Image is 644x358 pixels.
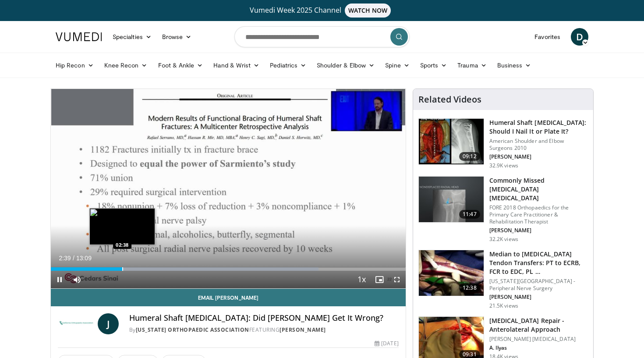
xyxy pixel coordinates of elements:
p: [PERSON_NAME] [489,227,588,234]
h4: Related Videos [418,94,481,105]
a: J [98,313,119,334]
a: Knee Recon [99,57,153,74]
a: Trauma [452,57,492,74]
a: 11:47 Commonly Missed [MEDICAL_DATA] [MEDICAL_DATA] FORE 2018 Orthopaedics for the Primary Care P... [418,176,588,243]
p: FORE 2018 Orthopaedics for the Primary Care Practitioner & Rehabilitation Therapist [489,204,588,225]
span: 09:12 [459,152,480,161]
button: Mute [68,271,86,288]
button: Playback Rate [353,271,371,288]
a: Hip Recon [50,57,99,74]
p: 32.9K views [489,162,518,169]
h4: Humeral Shaft [MEDICAL_DATA]: Did [PERSON_NAME] Get It Wrong? [129,313,399,323]
p: 32.2K views [489,236,518,243]
a: [PERSON_NAME] [280,326,326,333]
a: [US_STATE] Orthopaedic Association [136,326,249,333]
span: WATCH NOW [345,4,391,18]
span: / [73,255,74,262]
button: Pause [51,271,68,288]
span: 11:47 [459,210,480,219]
div: By FEATURING [129,326,399,334]
a: Vumedi Week 2025 ChannelWATCH NOW [57,4,587,18]
div: [DATE] [375,340,398,347]
img: VuMedi Logo [56,32,102,41]
a: Hand & Wrist [208,57,265,74]
h3: [MEDICAL_DATA] Repair - Anterolateral Approach [489,316,588,334]
a: Spine [380,57,414,74]
img: image.jpeg [89,208,155,245]
input: Search topics, interventions [234,26,410,47]
a: Foot & Ankle [153,57,209,74]
a: D [571,28,588,46]
p: [US_STATE][GEOGRAPHIC_DATA] - Peripheral Nerve Surgery [489,278,588,292]
p: A. Ilyas [489,344,588,351]
img: b2c65235-e098-4cd2-ab0f-914df5e3e270.150x105_q85_crop-smart_upscale.jpg [419,177,484,222]
span: 12:38 [459,284,480,292]
h3: Median to [MEDICAL_DATA] Tendon Transfers: PT to ECRB, FCR to EDC, PL … [489,250,588,276]
a: Email [PERSON_NAME] [51,289,406,306]
video-js: Video Player [51,89,406,289]
a: Sports [415,57,453,74]
button: Fullscreen [388,271,406,288]
a: Browse [157,28,197,46]
a: Pediatrics [265,57,311,74]
img: sot_1.png.150x105_q85_crop-smart_upscale.jpg [419,119,484,164]
a: Specialties [107,28,157,46]
a: Shoulder & Elbow [311,57,380,74]
button: Enable picture-in-picture mode [371,271,388,288]
p: 21.5K views [489,302,518,309]
a: Business [492,57,537,74]
span: 13:09 [76,255,92,262]
p: American Shoulder and Elbow Surgeons 2010 [489,138,588,152]
a: 12:38 Median to [MEDICAL_DATA] Tendon Transfers: PT to ECRB, FCR to EDC, PL … [US_STATE][GEOGRAPH... [418,250,588,309]
span: 2:39 [59,255,71,262]
p: [PERSON_NAME] [489,294,588,301]
h3: Commonly Missed [MEDICAL_DATA] [MEDICAL_DATA] [489,176,588,202]
a: Favorites [529,28,566,46]
img: California Orthopaedic Association [58,313,94,334]
div: Progress Bar [51,267,406,271]
p: [PERSON_NAME] [MEDICAL_DATA] [489,336,588,343]
h3: Humeral Shaft [MEDICAL_DATA]: Should I Nail It or Plate It? [489,118,588,136]
p: [PERSON_NAME] [489,153,588,160]
a: 09:12 Humeral Shaft [MEDICAL_DATA]: Should I Nail It or Plate It? American Shoulder and Elbow Sur... [418,118,588,169]
img: 304908_0001_1.png.150x105_q85_crop-smart_upscale.jpg [419,250,484,296]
